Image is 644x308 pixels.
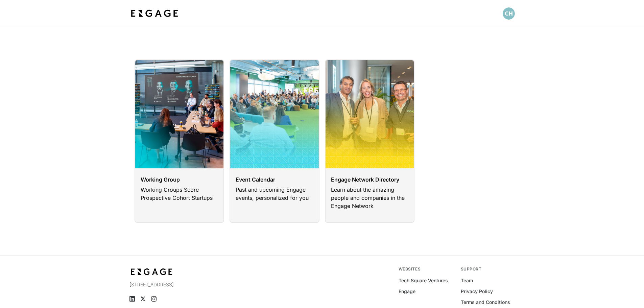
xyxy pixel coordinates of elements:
[503,7,515,20] img: Profile picture of Chris Hur
[461,277,473,284] a: Team
[399,288,415,295] a: Engage
[399,277,448,284] a: Tech Square Ventures
[140,296,146,302] a: X (Twitter)
[129,296,135,302] a: LinkedIn
[461,288,493,295] a: Privacy Policy
[461,266,515,272] div: Support
[399,266,453,272] div: Websites
[461,299,510,306] a: Terms and Conditions
[129,281,247,288] p: [STREET_ADDRESS]
[129,7,180,20] img: bdf1fb74-1727-4ba0-a5bd-bc74ae9fc70b.jpeg
[129,266,174,277] img: bdf1fb74-1727-4ba0-a5bd-bc74ae9fc70b.jpeg
[129,296,247,302] ul: Social media
[151,296,157,302] a: Instagram
[503,7,515,20] button: Open profile menu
